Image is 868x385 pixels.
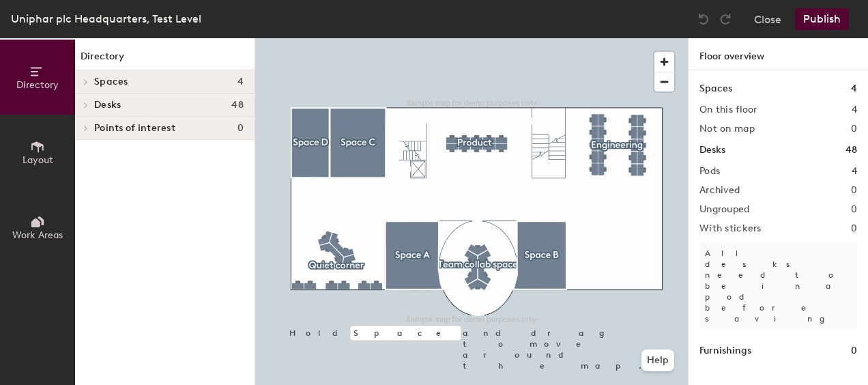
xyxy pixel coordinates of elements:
[699,81,732,96] h1: Spaces
[699,242,857,330] p: All desks need to be in a pod before saving
[851,343,857,358] h1: 0
[851,81,857,96] h1: 4
[12,229,63,241] span: Work Areas
[851,223,857,234] h2: 0
[699,223,762,234] h2: With stickers
[237,123,244,134] span: 0
[699,343,751,358] h1: Furnishings
[75,49,255,70] h1: Directory
[845,143,857,158] h1: 48
[699,166,720,177] h2: Pods
[719,12,732,26] img: Redo
[689,38,868,70] h1: Floor overview
[851,185,857,196] h2: 0
[795,8,849,30] button: Publish
[699,204,750,215] h2: Ungrouped
[94,100,121,111] span: Desks
[231,100,244,111] span: 48
[16,79,59,91] span: Directory
[852,166,857,177] h2: 4
[851,204,857,215] h2: 0
[699,124,755,134] h2: Not on map
[23,154,53,166] span: Layout
[754,8,781,30] button: Close
[699,143,725,158] h1: Desks
[11,10,201,27] div: Uniphar plc Headquarters, Test Level
[852,104,857,115] h2: 4
[94,76,128,87] span: Spaces
[697,12,710,26] img: Undo
[237,76,244,87] span: 4
[641,350,674,371] button: Help
[699,185,740,196] h2: Archived
[851,124,857,134] h2: 0
[699,104,757,115] h2: On this floor
[94,123,175,134] span: Points of interest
